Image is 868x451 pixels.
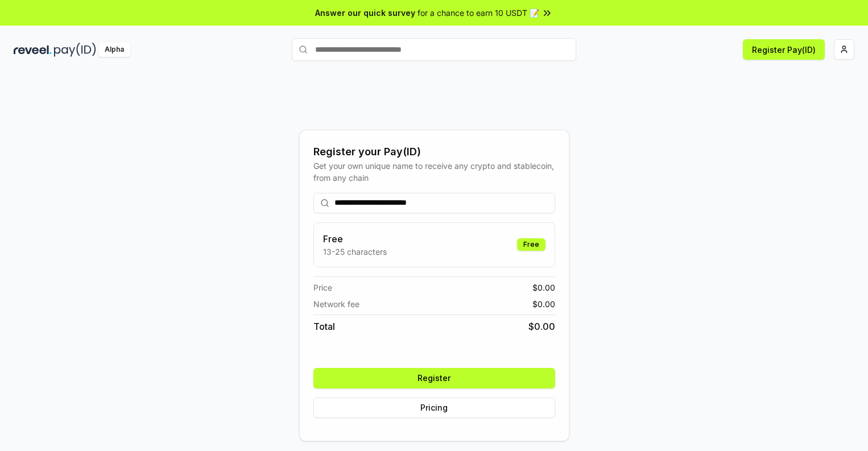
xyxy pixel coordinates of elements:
[14,43,52,57] img: reveel_dark
[313,160,555,184] div: Get your own unique name to receive any crypto and stablecoin, from any chain
[532,298,555,310] span: $ 0.00
[323,232,387,246] h3: Free
[528,320,555,333] span: $ 0.00
[313,298,359,310] span: Network fee
[532,282,555,293] span: $ 0.00
[315,7,415,19] span: Answer our quick survey
[54,43,96,57] img: pay_id
[517,238,545,251] div: Free
[418,7,539,19] span: for a chance to earn 10 USDT 📝
[313,320,335,333] span: Total
[98,43,130,57] div: Alpha
[313,368,555,388] button: Register
[313,398,555,418] button: Pricing
[313,282,332,293] span: Price
[313,144,555,160] div: Register your Pay(ID)
[743,39,825,60] button: Register Pay(ID)
[323,246,387,258] p: 13-25 characters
